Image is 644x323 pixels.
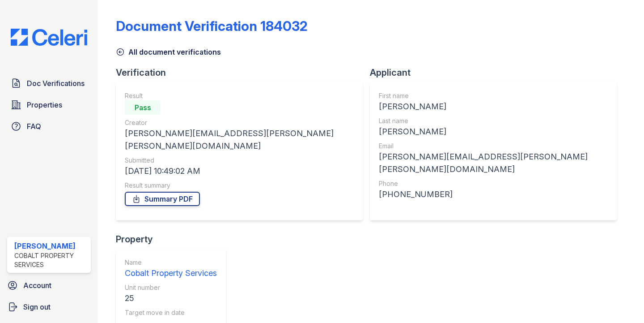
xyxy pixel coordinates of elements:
[125,127,354,152] div: [PERSON_NAME][EMAIL_ADDRESS][PERSON_NAME][PERSON_NAME][DOMAIN_NAME]
[7,117,91,135] a: FAQ
[379,142,608,151] div: Email
[379,179,608,188] div: Phone
[116,66,370,79] div: Verification
[370,66,624,79] div: Applicant
[379,125,608,138] div: [PERSON_NAME]
[27,78,85,89] span: Doc Verifications
[125,267,217,280] div: Cobalt Property Services
[116,233,233,245] div: Property
[125,156,354,165] div: Submitted
[125,91,354,100] div: Result
[379,151,608,176] div: [PERSON_NAME][EMAIL_ADDRESS][PERSON_NAME][PERSON_NAME][DOMAIN_NAME]
[7,74,91,92] a: Doc Verifications
[4,298,94,316] a: Sign out
[116,47,221,57] a: All document verifications
[14,251,87,269] div: Cobalt Property Services
[14,241,87,251] div: [PERSON_NAME]
[116,18,308,34] div: Document Verification 184032
[379,91,608,100] div: First name
[23,301,51,312] span: Sign out
[379,100,608,113] div: [PERSON_NAME]
[379,116,608,125] div: Last name
[4,276,94,294] a: Account
[7,96,91,114] a: Properties
[125,181,354,190] div: Result summary
[125,258,217,267] div: Name
[27,99,62,110] span: Properties
[125,308,217,317] div: Target move in date
[125,165,354,177] div: [DATE] 10:49:02 AM
[125,100,161,115] div: Pass
[27,121,41,132] span: FAQ
[125,292,217,305] div: 25
[4,29,94,46] img: CE_Logo_Blue-a8612792a0a2168367f1c8372b55b34899dd931a85d93a1a3d3e32e68fde9ad4.png
[125,192,200,206] a: Summary PDF
[23,280,51,291] span: Account
[125,118,354,127] div: Creator
[125,283,217,292] div: Unit number
[125,258,217,280] a: Name Cobalt Property Services
[379,188,608,201] div: [PHONE_NUMBER]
